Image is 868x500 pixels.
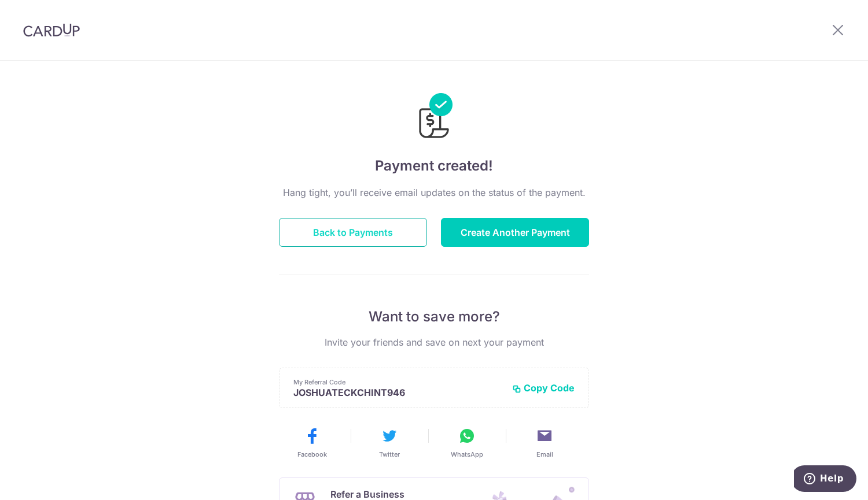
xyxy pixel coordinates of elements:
p: JOSHUATECKCHINT946 [293,387,503,398]
iframe: Opens a widget where you can find more information [794,465,856,494]
p: Hang tight, you’ll receive email updates on the status of the payment. [279,186,589,199]
img: CardUp [23,23,80,37]
button: Email [510,427,579,459]
button: Back to Payments [279,218,427,247]
p: My Referral Code [293,377,503,387]
span: WhatsApp [451,450,483,459]
button: Create Another Payment [441,218,589,247]
button: WhatsApp [433,427,501,459]
button: Facebook [278,427,346,459]
p: Want to save more? [279,308,589,326]
button: Copy Code [512,382,575,394]
span: Email [536,450,553,459]
img: Payments [415,93,453,142]
button: Twitter [355,427,424,459]
span: Twitter [379,450,400,459]
span: Facebook [297,450,327,459]
p: Invite your friends and save on next your payment [279,335,589,349]
h4: Payment created! [279,155,589,176]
